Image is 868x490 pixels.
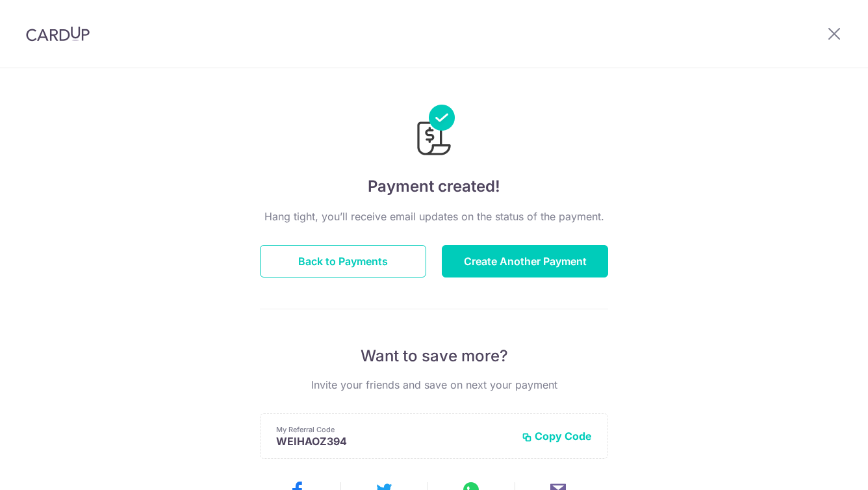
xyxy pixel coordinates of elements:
[522,430,592,443] button: Copy Code
[260,175,608,198] h4: Payment created!
[276,424,511,435] p: My Referral Code
[442,245,608,277] button: Create Another Payment
[413,105,455,159] img: Payments
[260,377,608,393] p: Invite your friends and save on next your payment
[260,245,426,277] button: Back to Payments
[276,435,511,448] p: WEIHAOZ394
[784,451,855,484] iframe: Opens a widget where you can find more information
[260,346,608,367] p: Want to save more?
[260,209,608,224] p: Hang tight, you’ll receive email updates on the status of the payment.
[26,26,90,42] img: CardUp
